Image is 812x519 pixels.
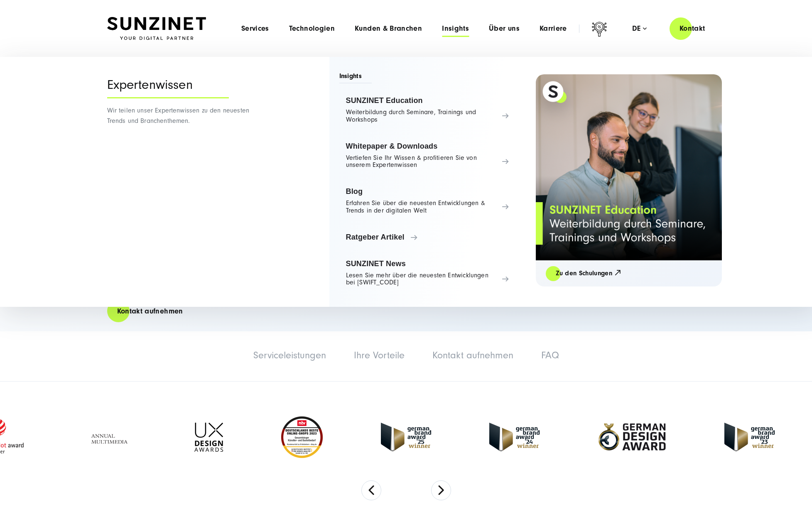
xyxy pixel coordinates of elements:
a: Ihre Vorteile [354,350,405,361]
a: Karriere [540,24,567,33]
span: Insights [339,71,372,83]
img: UX-Design-Awards - fullservice digital agentur SUNZINET [194,423,223,452]
a: Kunden & Branchen [355,24,422,33]
img: SUNZINET Full Service Digital Agentur [107,17,206,40]
button: Next [431,480,451,500]
img: German-Brand-Award - fullservice digital agentur SUNZINET [489,423,540,451]
a: FAQ [541,350,559,361]
a: Kontakt [670,17,715,40]
a: Insights [442,24,469,33]
div: Expertenwissen [107,78,229,98]
img: Full Service Digitalagentur - Annual Multimedia Awards [85,423,136,452]
a: Services [241,24,269,33]
a: SUNZINET News Lesen Sie mehr über die neuesten Entwicklungen bei [SWIFT_CODE] [339,254,516,293]
img: German Brand Award 2023 Winner - fullservice digital agentur SUNZINET [724,423,775,451]
img: German Brand Award winner 2025 - Full Service Digital Agentur SUNZINET [381,423,431,451]
a: Whitepaper & Downloads Vertiefen Sie Ihr Wissen & profitieren Sie von unserem Expertenwissen [339,136,516,175]
span: Ratgeber Artikel [346,233,509,241]
a: Ratgeber Artikel [339,227,516,247]
div: Wir teilen unser Expertenwissen zu den neuesten Trends und Branchenthemen. [107,57,263,307]
button: Previous [361,480,381,500]
img: Full service Digitalagentur SUNZINET - SUNZINET Education [536,74,722,260]
a: SUNZINET Education Weiterbildung durch Seminare, Trainings und Workshops [339,91,516,130]
a: Über uns [489,24,520,33]
img: German-Design-Award - fullservice digital agentur SUNZINET [598,423,666,451]
a: Serviceleistungen [253,350,326,361]
a: Zu den Schulungen 🡥 [546,269,631,278]
a: Kontakt aufnehmen [107,299,193,323]
img: Deutschlands beste Online Shops 2023 - boesner - Kunde - SUNZINET [281,416,323,458]
div: de [632,24,647,33]
a: Kontakt aufnehmen [432,350,513,361]
a: Technologien [289,24,335,33]
a: Blog Erfahren Sie über die neuesten Entwicklungen & Trends in der digitalen Welt [339,181,516,220]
